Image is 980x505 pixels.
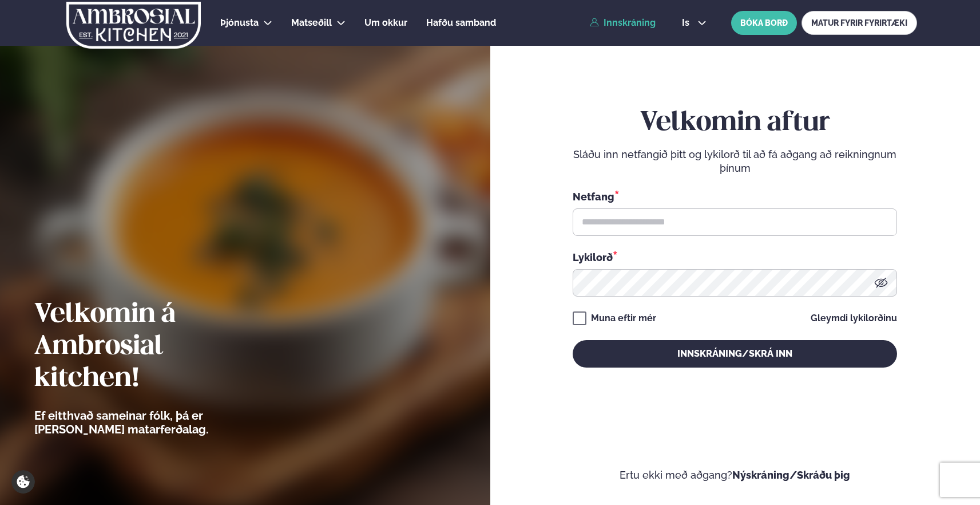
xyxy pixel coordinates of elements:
[732,469,850,481] a: Nýskráning/Skráðu þig
[573,250,897,265] div: Lykilorð
[525,468,946,482] p: Ertu ekki með aðgang?
[573,107,897,139] h2: Velkomin aftur
[731,11,797,35] button: BÓKA BORÐ
[291,17,332,28] span: Matseðill
[573,148,897,175] p: Sláðu inn netfangið þitt og lykilorð til að fá aðgang að reikningnum þínum
[426,17,496,28] span: Hafðu samband
[802,11,917,35] a: MATUR FYRIR FYRIRTÆKI
[34,409,272,436] p: Ef eitthvað sameinar fólk, þá er [PERSON_NAME] matarferðalag.
[11,470,35,494] a: Cookie settings
[811,314,897,323] a: Gleymdi lykilorðinu
[673,18,716,27] button: is
[34,299,272,395] h2: Velkomin á Ambrosial kitchen!
[220,17,259,28] span: Þjónusta
[573,340,897,368] button: Innskráning/Skrá inn
[220,16,259,30] a: Þjónusta
[573,189,897,204] div: Netfang
[364,16,407,30] a: Um okkur
[426,16,496,30] a: Hafðu samband
[682,18,693,27] span: is
[364,17,407,28] span: Um okkur
[590,18,656,28] a: Innskráning
[291,16,332,30] a: Matseðill
[65,2,202,49] img: logo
